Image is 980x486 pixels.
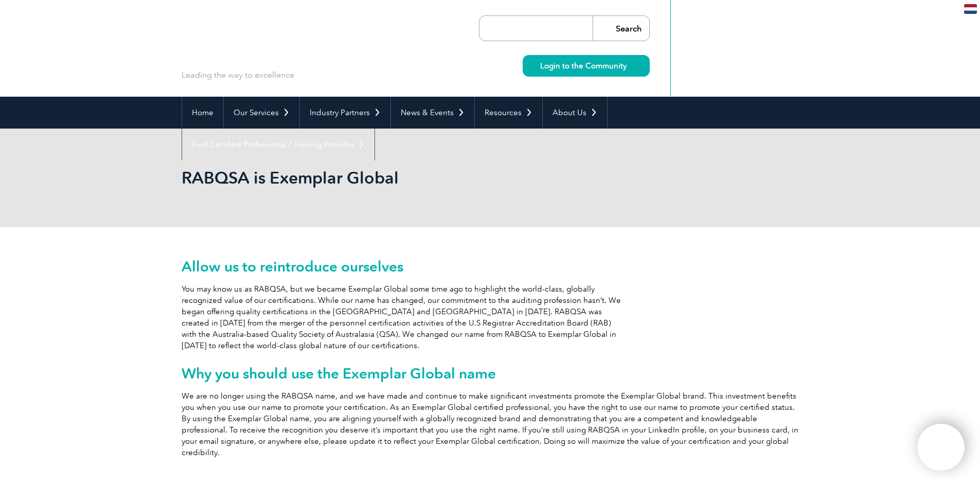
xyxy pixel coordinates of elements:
a: Industry Partners [300,97,390,129]
img: svg+xml;nitro-empty-id=MzU1OjIyMw==-1;base64,PHN2ZyB2aWV3Qm94PSIwIDAgMTEgMTEiIHdpZHRoPSIxMSIgaGVp... [627,63,632,68]
p: You may know us as RABQSA, but we became Exemplar Global some time ago to highlight the world-cla... [182,283,799,351]
a: Login to the Community [523,55,650,77]
a: About Us [543,97,607,129]
input: Search [593,16,649,41]
a: Resources [475,97,542,129]
h2: RABQSA is Exemplar Global [182,170,614,186]
a: Home [182,97,223,129]
a: News & Events [391,97,474,129]
h2: Why you should use the Exemplar Global name [182,365,799,382]
p: Leading the way to excellence [182,69,294,81]
a: Find Certified Professional / Training Provider [182,129,375,160]
h2: Allow us to reintroduce ourselves [182,258,799,275]
a: Our Services [224,97,299,129]
p: We are no longer using the RABQSA name, and we have made and continue to make significant investm... [182,390,799,458]
img: nl [964,4,977,14]
img: svg+xml;nitro-empty-id=MTMyOToxMTY=-1;base64,PHN2ZyB2aWV3Qm94PSIwIDAgNDAwIDQwMCIgd2lkdGg9IjQwMCIg... [928,435,954,460]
